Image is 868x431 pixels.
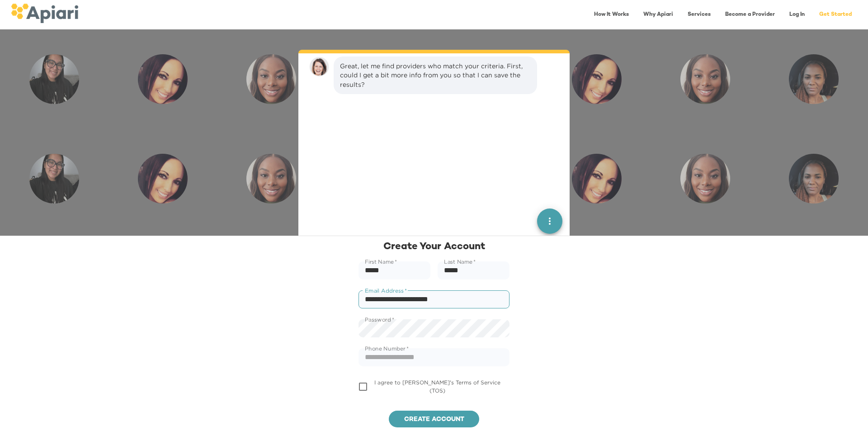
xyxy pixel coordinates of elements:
[537,208,562,234] button: quick menu
[11,4,78,23] img: logo
[682,5,716,24] a: Services
[429,379,500,393] a: Terms of Service (TOS)
[389,411,479,428] button: Create account
[359,240,509,254] div: Create Your Account
[340,62,531,89] div: Great, let me find providers who match your criteria. First, could I get a bit more info from you...
[309,57,329,76] img: amy.37686e0395c82528988e.png
[589,5,634,24] a: How It Works
[784,5,810,24] a: Log In
[720,5,780,24] a: Become a Provider
[814,5,857,24] a: Get Started
[396,414,472,426] span: Create account
[638,5,679,24] a: Why Apiari
[374,379,500,393] span: I agree to [PERSON_NAME]'s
